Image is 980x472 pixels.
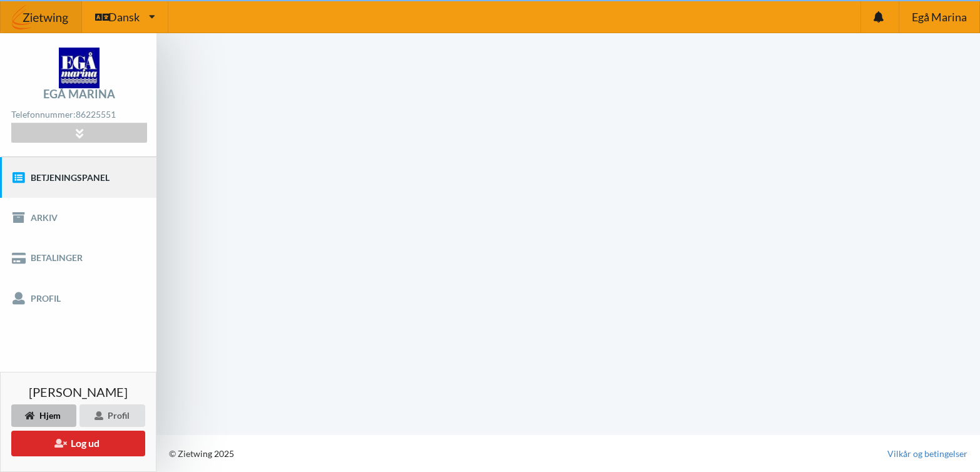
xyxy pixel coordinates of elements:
div: Telefonnummer: [11,106,146,123]
div: Profil [79,404,145,427]
div: Egå Marina [43,88,115,100]
span: Dansk [108,11,140,23]
img: logo [59,48,100,88]
span: Egå Marina [911,11,966,23]
span: [PERSON_NAME] [29,386,128,398]
button: Log ud [11,431,145,456]
strong: 86225551 [76,109,116,120]
a: Vilkår og betingelser [887,448,967,460]
div: Hjem [11,404,76,427]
